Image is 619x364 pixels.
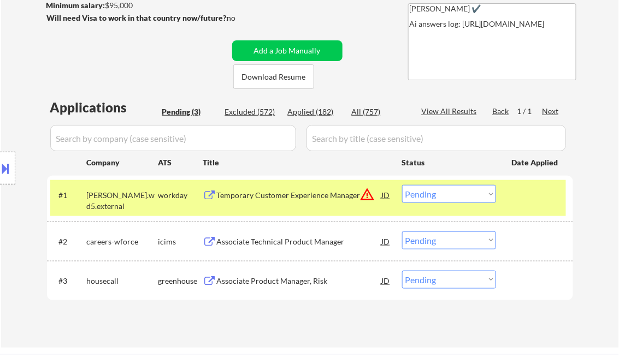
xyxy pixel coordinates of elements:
[517,106,543,117] div: 1 / 1
[512,157,560,168] div: Date Applied
[59,276,78,287] div: #3
[232,40,343,61] button: Add a Job Manually
[288,106,343,117] div: Applied (182)
[87,276,158,287] div: housecall
[493,106,510,117] div: Back
[352,106,406,117] div: All (757)
[217,276,382,287] div: Associate Product Manager, Risk
[543,106,560,117] div: Next
[227,13,258,23] div: no
[381,185,392,205] div: JD
[306,125,566,151] input: Search by title (case sensitive)
[217,236,382,247] div: Associate Technical Product Manager
[233,64,314,89] button: Download Resume
[47,13,229,22] strong: Will need Visa to work in that country now/future?:
[422,106,480,117] div: View All Results
[217,190,382,201] div: Temporary Customer Experience Manager
[381,271,392,290] div: JD
[360,187,375,202] button: warning_amber
[381,231,392,251] div: JD
[203,157,392,168] div: Title
[46,1,105,10] strong: Minimum salary:
[225,106,280,117] div: Excluded (572)
[402,152,496,172] div: Status
[158,276,203,287] div: greenhouse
